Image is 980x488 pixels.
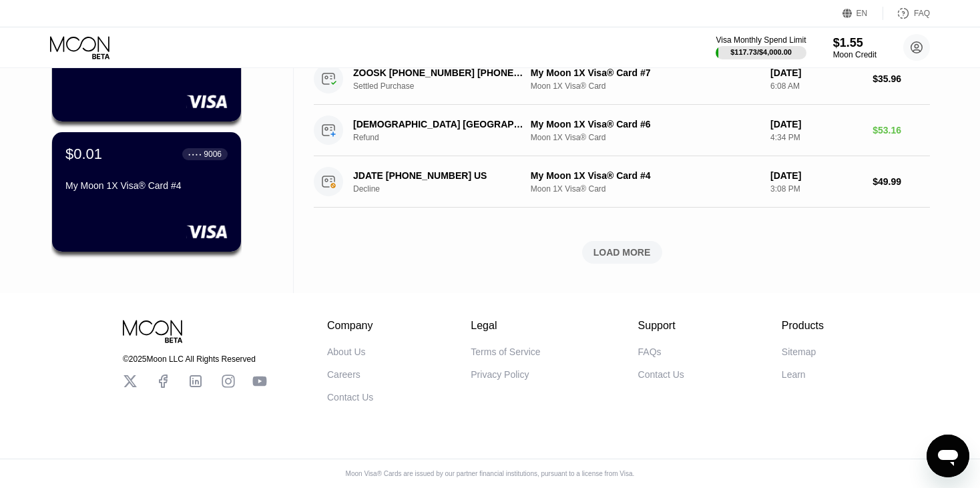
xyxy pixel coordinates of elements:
div: Refund [353,133,539,142]
div: Learn [782,369,806,380]
div: Settled Purchase [353,81,539,91]
div: 3:08 PM [770,184,862,194]
div: Sitemap [782,346,816,357]
div: $0.01● ● ● ●9006My Moon 1X Visa® Card #4 [52,132,241,252]
div: Moon 1X Visa® Card [531,184,760,194]
div: Contact Us [327,392,373,403]
div: 6:08 AM [770,81,862,91]
div: Contact Us [638,369,684,380]
div: Products [782,320,824,332]
div: LOAD MORE [593,246,651,258]
div: Decline [353,184,539,194]
div: ● ● ● ● [188,152,202,156]
div: Privacy Policy [471,369,529,380]
div: EN [856,9,868,18]
div: [DEMOGRAPHIC_DATA] [GEOGRAPHIC_DATA] USRefundMy Moon 1X Visa® Card #6Moon 1X Visa® Card[DATE]4:34... [314,105,930,156]
iframe: Button to launch messaging window [927,435,969,477]
div: ZOOSK [PHONE_NUMBER] [PHONE_NUMBER] USSettled PurchaseMy Moon 1X Visa® Card #7Moon 1X Visa® Card[... [314,53,930,105]
div: $117.73 / $4,000.00 [730,48,792,56]
div: Support [638,320,684,332]
div: Terms of Service [471,346,540,357]
div: My Moon 1X Visa® Card #6 [531,119,760,130]
div: [DATE] [770,119,862,130]
div: FAQ [914,9,930,18]
div: $1.55Moon Credit [833,36,877,59]
div: Moon Credit [833,50,877,59]
div: FAQs [638,346,662,357]
div: ZOOSK [PHONE_NUMBER] [PHONE_NUMBER] US [353,67,525,78]
div: Careers [327,369,360,380]
div: My Moon 1X Visa® Card #4 [65,180,228,191]
div: $53.16 [873,125,930,136]
div: $0.01 [65,146,102,163]
div: © 2025 Moon LLC All Rights Reserved [123,354,267,364]
div: Company [327,320,373,332]
div: About Us [327,346,366,357]
div: [DEMOGRAPHIC_DATA] [GEOGRAPHIC_DATA] US [353,119,525,130]
div: LOAD MORE [314,241,930,264]
div: Legal [471,320,540,332]
div: $35.96 [873,73,930,84]
div: [DATE] [770,67,862,78]
div: FAQ [883,7,930,20]
div: $1.55 [833,36,877,50]
div: $49.99 [873,176,930,187]
div: Moon Visa® Cards are issued by our partner financial institutions, pursuant to a license from Visa. [335,470,646,477]
div: My Moon 1X Visa® Card #7 [531,67,760,78]
div: [DATE] [770,170,862,181]
div: Moon 1X Visa® Card [531,81,760,91]
div: Visa Monthly Spend Limit$117.73/$4,000.00 [716,35,806,59]
div: 9006 [204,150,222,159]
div: EN [842,7,883,20]
div: My Moon 1X Visa® Card #4 [531,170,760,181]
div: JDATE [PHONE_NUMBER] USDeclineMy Moon 1X Visa® Card #4Moon 1X Visa® Card[DATE]3:08 PM$49.99 [314,156,930,208]
div: JDATE [PHONE_NUMBER] US [353,170,525,181]
div: 4:34 PM [770,133,862,142]
div: Moon 1X Visa® Card [531,133,760,142]
div: Visa Monthly Spend Limit [716,35,806,45]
